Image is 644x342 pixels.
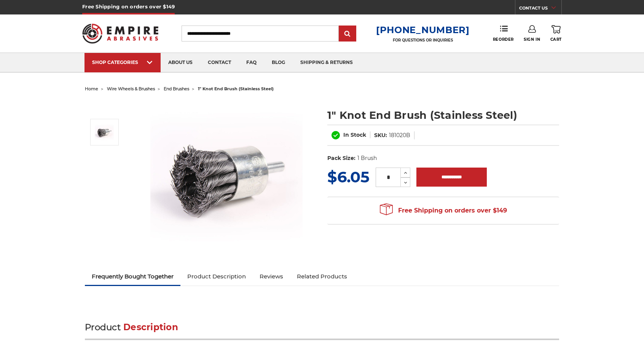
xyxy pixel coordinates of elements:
dt: Pack Size: [327,154,355,162]
a: contact [200,53,239,72]
img: Knotted End Brush [95,123,114,142]
span: $6.05 [327,168,370,186]
input: Submit [340,26,355,42]
a: CONTACT US [519,4,561,14]
span: Reorder [493,37,514,42]
a: Reviews [253,268,290,285]
a: end brushes [164,86,189,91]
a: shipping & returns [293,53,360,72]
span: 1" knot end brush (stainless steel) [198,86,274,91]
a: [PHONE_NUMBER] [376,24,470,35]
span: Sign In [524,37,540,42]
a: faq [239,53,264,72]
a: Related Products [290,268,354,285]
a: Frequently Bought Together [85,268,180,285]
img: Empire Abrasives [82,19,158,48]
div: SHOP CATEGORIES [92,59,153,65]
dt: SKU: [374,131,387,139]
a: home [85,86,98,91]
img: Knotted End Brush [150,100,303,252]
span: Product [85,322,121,332]
dd: 1 Brush [357,154,377,162]
a: blog [264,53,293,72]
dd: 181020B [389,131,410,139]
span: Cart [550,37,562,42]
span: In Stock [343,131,366,138]
a: wire wheels & brushes [107,86,155,91]
a: Cart [550,25,562,42]
a: Reorder [493,25,514,42]
span: Description [123,322,178,332]
a: Product Description [180,268,253,285]
a: about us [161,53,200,72]
h1: 1" Knot End Brush (Stainless Steel) [327,108,559,123]
span: Free Shipping on orders over $149 [380,203,507,218]
p: FOR QUESTIONS OR INQUIRIES [376,38,470,43]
